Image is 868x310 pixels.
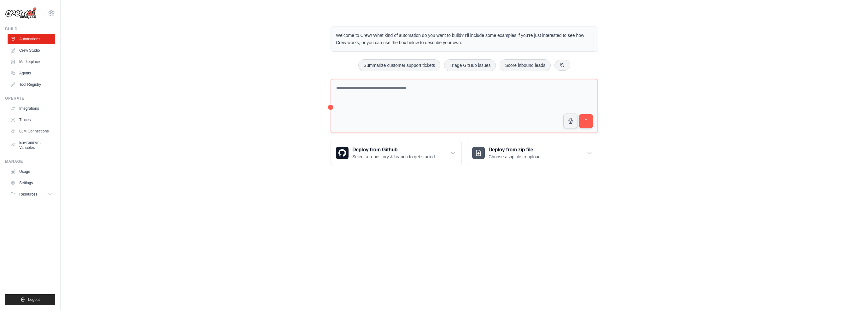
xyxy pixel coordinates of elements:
[5,96,55,101] div: Operate
[19,192,37,197] span: Resources
[5,7,37,19] img: Logo
[489,146,542,154] h3: Deploy from zip file
[444,59,496,71] button: Triage GitHub issues
[8,34,55,44] a: Automations
[8,137,55,153] a: Environment Variables
[8,115,55,125] a: Traces
[5,159,55,164] div: Manage
[28,297,40,302] span: Logout
[5,26,55,32] div: Build
[8,45,55,56] a: Crew Studio
[8,178,55,188] a: Settings
[8,68,55,78] a: Agents
[358,59,440,71] button: Summarize customer support tickets
[8,103,55,114] a: Integrations
[336,32,593,46] p: Welcome to Crew! What kind of automation do you want to build? I'll include some examples if you'...
[8,167,55,177] a: Usage
[489,154,542,160] p: Choose a zip file to upload.
[352,146,436,154] h3: Deploy from Github
[352,154,436,160] p: Select a repository & branch to get started.
[8,79,55,90] a: Tool Registry
[8,126,55,136] a: LLM Connections
[500,59,551,71] button: Score inbound leads
[8,189,55,199] button: Resources
[5,294,55,305] button: Logout
[8,57,55,67] a: Marketplace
